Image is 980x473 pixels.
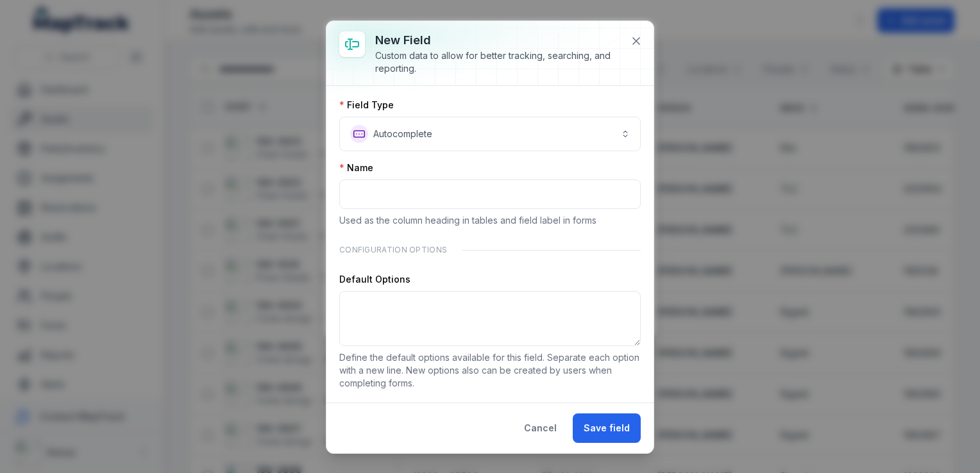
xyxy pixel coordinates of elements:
[513,413,568,443] button: Cancel
[339,351,641,390] p: Define the default options available for this field. Separate each option with a new line. New op...
[339,291,641,346] textarea: :rfk:-form-item-label
[375,49,620,75] div: Custom data to allow for better tracking, searching, and reporting.
[339,237,641,263] div: Configuration Options
[339,273,410,286] label: Default Options
[339,99,394,112] label: Field Type
[375,31,620,49] h3: New field
[339,179,641,209] input: :rfj:-form-item-label
[339,400,641,426] div: Advanced Options
[339,117,641,151] button: Autocomplete
[573,413,641,443] button: Save field
[339,162,373,174] label: Name
[339,214,641,227] p: Used as the column heading in tables and field label in forms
